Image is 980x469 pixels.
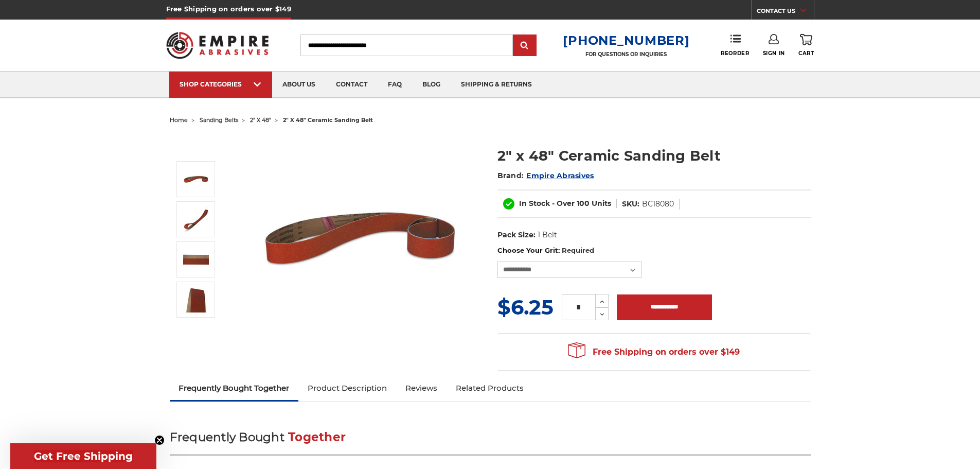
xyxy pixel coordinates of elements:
button: Close teaser [154,435,165,445]
span: Brand: [497,171,524,180]
a: blog [412,72,451,98]
a: [PHONE_NUMBER] [563,33,689,48]
dt: SKU: [622,199,639,210]
a: sanding belts [200,116,238,124]
p: FOR QUESTIONS OR INQUIRIES [563,51,689,58]
a: 2" x 48" [250,116,271,124]
a: Related Products [447,377,533,399]
span: 100 [577,199,590,208]
div: SHOP CATEGORIES [180,80,262,88]
img: 2" x 48" Cer Sanding Belt [183,247,209,272]
span: Free Shipping on orders over $149 [568,342,740,362]
span: Get Free Shipping [34,450,133,462]
dt: Pack Size: [497,230,536,240]
dd: 1 Belt [538,230,557,240]
span: 2" x 48" ceramic sanding belt [283,116,373,124]
a: Frequently Bought Together [170,377,299,399]
label: Choose Your Grit: [497,246,811,256]
h1: 2" x 48" Ceramic Sanding Belt [497,146,811,166]
span: - Over [552,199,575,208]
span: Units [592,199,611,208]
img: 2" x 48" Sanding Belt - Ceramic [183,166,209,192]
a: Product Description [298,377,396,399]
span: Together [288,430,346,444]
div: Get Free ShippingClose teaser [10,443,156,469]
input: Submit [514,36,535,56]
img: 2" x 48" - Ceramic Sanding Belt [183,287,209,312]
img: 2" x 48" Sanding Belt - Ceramic [258,135,464,341]
a: CONTACT US [757,5,814,20]
dd: BC18080 [642,199,674,210]
img: Empire Abrasives [166,25,269,65]
a: home [170,116,188,124]
a: Empire Abrasives [526,171,594,180]
a: contact [326,72,378,98]
span: In Stock [519,199,550,208]
a: faq [378,72,412,98]
span: Sign In [763,50,785,57]
a: Cart [798,34,814,57]
a: Reviews [396,377,447,399]
a: Reorder [721,34,749,56]
span: Cart [798,50,814,57]
small: Required [562,246,594,254]
span: Frequently Bought [170,430,284,444]
img: 2" x 48" Ceramic Sanding Belt [183,206,209,232]
span: $6.25 [497,294,554,320]
a: shipping & returns [451,72,542,98]
a: about us [272,72,326,98]
span: Reorder [721,50,749,57]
